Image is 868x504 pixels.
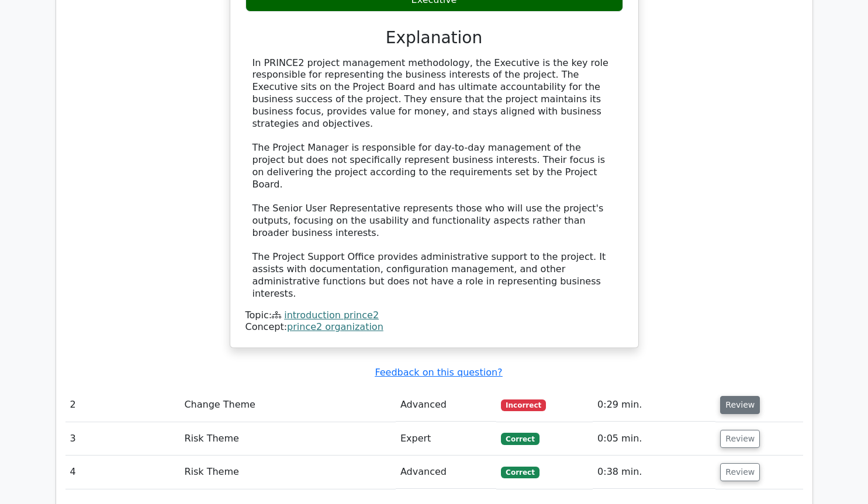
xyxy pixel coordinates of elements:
[287,321,383,332] a: prince2 organization
[179,456,396,489] td: Risk Theme
[396,422,496,456] td: Expert
[593,388,715,422] td: 0:29 min.
[375,367,502,378] a: Feedback on this question?
[65,422,180,456] td: 3
[720,396,760,414] button: Review
[245,310,623,322] div: Topic:
[396,456,496,489] td: Advanced
[720,430,760,448] button: Review
[65,456,180,489] td: 4
[65,388,180,422] td: 2
[501,467,539,478] span: Correct
[720,463,760,481] button: Review
[179,388,396,422] td: Change Theme
[284,310,379,321] a: introduction prince2
[593,422,715,456] td: 0:05 min.
[501,433,539,444] span: Correct
[396,388,496,422] td: Advanced
[253,57,616,300] div: In PRINCE2 project management methodology, the Executive is the key role responsible for represen...
[501,399,546,411] span: Incorrect
[593,456,715,489] td: 0:38 min.
[179,422,396,456] td: Risk Theme
[245,321,623,333] div: Concept:
[253,28,616,48] h3: Explanation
